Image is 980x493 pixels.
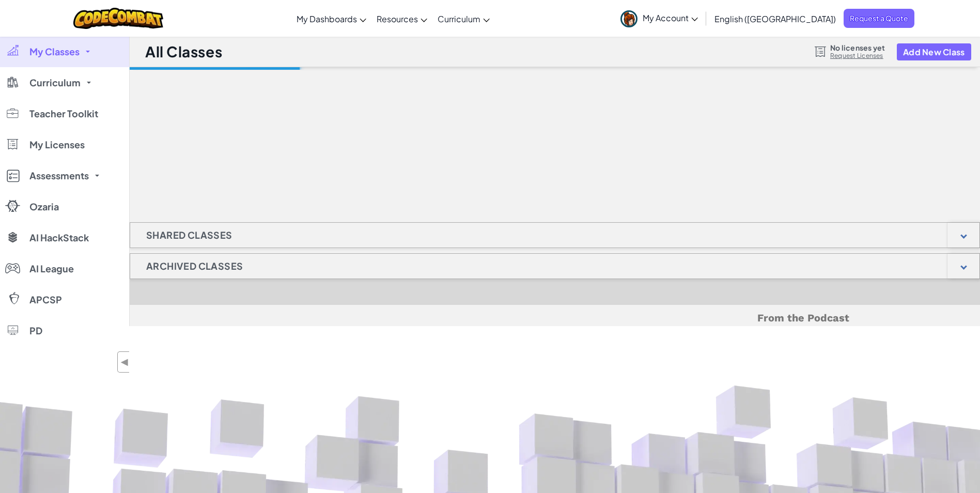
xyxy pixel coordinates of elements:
[291,5,371,33] a: My Dashboards
[620,10,637,27] img: avatar
[377,13,418,24] span: Resources
[897,43,971,60] button: Add New Class
[844,9,914,28] a: Request a Quote
[830,43,885,52] span: No licenses yet
[643,12,698,23] span: My Account
[29,202,59,211] span: Ozaria
[145,42,222,61] h1: All Classes
[830,52,885,60] a: Request Licenses
[29,109,98,118] span: Teacher Toolkit
[714,13,836,24] span: English ([GEOGRAPHIC_DATA])
[29,264,74,273] span: AI League
[130,222,248,248] h1: Shared Classes
[73,8,164,29] img: CodeCombat logo
[130,253,259,279] h1: Archived Classes
[29,171,89,180] span: Assessments
[438,13,480,24] span: Curriculum
[29,233,89,242] span: AI HackStack
[615,2,703,35] a: My Account
[371,5,432,33] a: Resources
[120,355,129,369] span: ◀
[709,5,841,33] a: English ([GEOGRAPHIC_DATA])
[29,47,80,56] span: My Classes
[297,13,357,24] span: My Dashboards
[260,310,849,326] h5: From the Podcast
[432,5,495,33] a: Curriculum
[29,78,81,87] span: Curriculum
[29,140,85,149] span: My Licenses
